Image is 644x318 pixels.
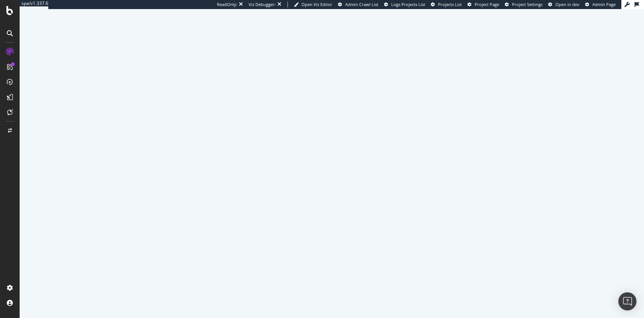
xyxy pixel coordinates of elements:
div: ReadOnly: [217,2,237,8]
a: Project Page [467,2,499,8]
span: Admin Page [592,2,616,7]
a: Open Viz Editor [294,2,332,8]
span: Logs Projects List [391,2,425,7]
div: Open Intercom Messenger [618,292,636,310]
a: Open in dev [548,2,579,8]
a: Admin Page [585,2,616,8]
span: Project Page [475,2,499,7]
span: Projects List [438,2,462,7]
span: Admin Crawl List [345,2,378,7]
a: Logs Projects List [384,2,425,8]
a: Project Settings [505,2,543,8]
a: Projects List [431,2,462,8]
span: Project Settings [512,2,543,7]
span: Open in dev [555,2,579,7]
a: Admin Crawl List [338,2,378,8]
div: Viz Debugger: [249,2,276,8]
span: Open Viz Editor [301,2,332,7]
